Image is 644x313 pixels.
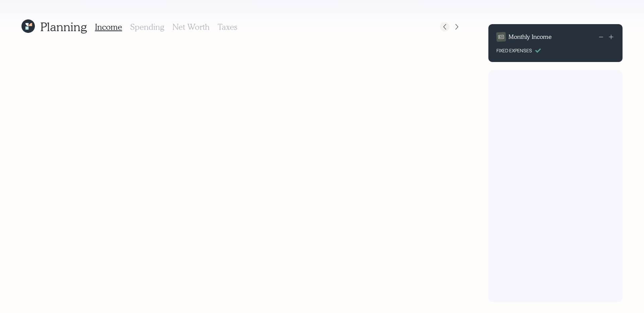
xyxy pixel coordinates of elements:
h3: Income [95,22,122,32]
h1: Planning [40,19,87,34]
h3: Spending [130,22,164,32]
div: FIXED EXPENSES [496,47,532,54]
h3: Net Worth [172,22,210,32]
h4: Monthly Income [508,33,552,41]
h3: Taxes [218,22,237,32]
